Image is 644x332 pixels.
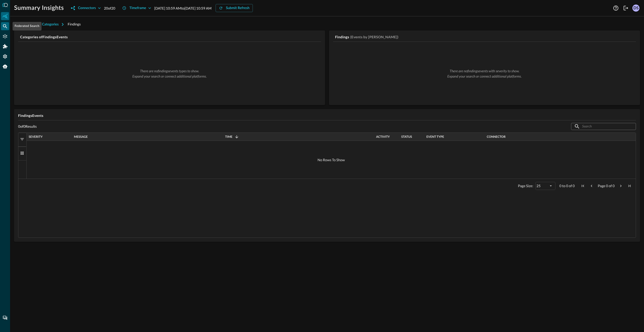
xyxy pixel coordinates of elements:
[1,42,9,50] div: Addons
[609,184,612,188] span: of
[20,35,321,40] h5: Categories of Findings Events
[29,135,43,139] span: Severity
[129,5,146,11] div: Timeframe
[226,5,250,11] div: Submit Refresh
[559,184,561,188] span: 0
[566,184,568,188] span: 0
[14,20,68,28] button: Investigation Categories
[1,62,9,71] div: Query Agent
[14,4,64,12] h1: Summary Insights
[487,135,506,139] span: Connector
[606,184,608,188] span: 0
[1,52,9,60] div: Settings
[613,184,615,188] span: 0
[341,68,628,79] div: There are no findings events with severity to show. Expand your search or connect additional plat...
[535,182,555,190] div: Page Size
[582,122,624,131] input: Search
[18,113,636,118] h5: Findings Events
[589,184,594,188] div: Previous Page
[1,22,9,30] div: Federated Search
[350,35,398,40] h5: (Events by [PERSON_NAME])
[68,4,104,12] button: Connectors
[627,184,632,188] div: Last Page
[26,68,313,79] div: There are no findings events types to show. Expand your search or connect additional platforms.
[13,22,42,30] div: Federated Search
[622,4,630,12] button: Logout
[537,184,549,188] div: 25
[104,6,115,11] p: 20 of 20
[18,124,37,129] p: 0 of 0 Results
[619,184,623,188] div: Next Page
[426,135,444,139] span: Event Type
[225,135,232,139] span: Time
[376,135,390,139] span: Activity
[632,5,639,12] div: DS
[216,4,253,12] button: Submit Refresh
[598,184,605,188] span: Page
[562,184,565,188] span: to
[573,184,575,188] span: 0
[154,6,212,11] p: [DATE] 10:59 AM to [DATE] 10:59 AM
[569,184,572,188] span: of
[612,4,620,12] button: Help
[119,4,154,12] button: Timeframe
[68,22,81,26] span: Findings
[518,184,533,188] div: Page Size:
[401,135,412,139] span: Status
[581,184,585,188] div: First Page
[335,35,349,40] h5: Findings
[1,314,9,322] div: Chat
[74,135,88,139] span: Message
[1,32,9,40] div: Connectors
[78,5,96,11] div: Connectors
[1,12,9,20] div: Summary Insights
